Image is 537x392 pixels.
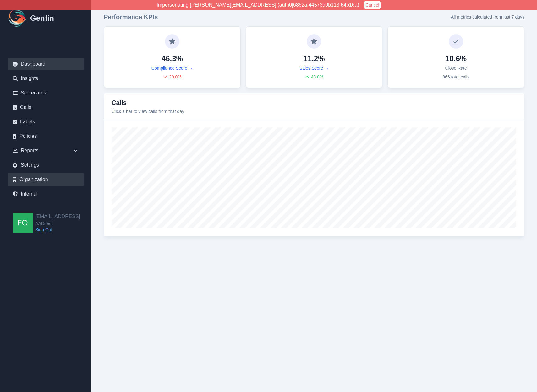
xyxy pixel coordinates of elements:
a: Compliance Score → [151,65,193,71]
a: Sign Out [35,227,80,233]
h4: 11.2% [303,54,325,64]
h2: [EMAIL_ADDRESS] [35,213,80,220]
h3: Calls [112,98,184,107]
a: Calls [8,101,84,114]
h4: 10.6% [445,54,467,64]
p: 866 total calls [442,74,469,80]
h4: 46.3% [162,54,183,64]
h3: Performance KPIs [104,13,158,21]
button: Cancel [364,1,381,9]
a: Sales Score → [299,65,329,71]
a: Organization [8,173,84,186]
div: Reports [8,144,84,157]
span: AADirect [35,220,80,227]
img: founders@genfin.ai [13,213,33,233]
a: Settings [8,159,84,171]
a: Internal [8,188,84,200]
div: 20.0 % [163,74,182,80]
a: Scorecards [8,87,84,99]
a: Policies [8,130,84,142]
img: Logo [8,8,28,28]
a: Insights [8,72,84,85]
p: All metrics calculated from last 7 days [451,14,524,20]
p: Close Rate [445,65,467,71]
div: 43.0 % [305,74,324,80]
h1: Genfin [30,13,54,23]
a: Labels [8,115,84,128]
a: Dashboard [8,58,84,70]
p: Click a bar to view calls from that day [112,108,184,115]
